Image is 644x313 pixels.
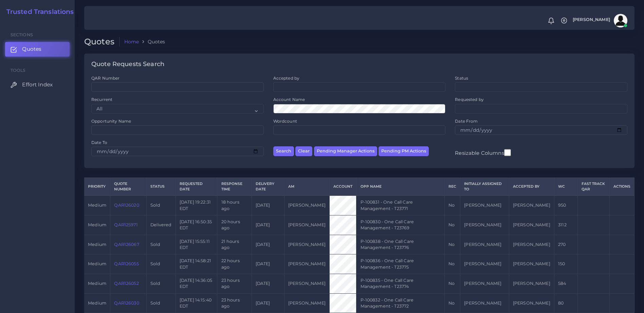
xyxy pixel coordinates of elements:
[11,68,26,73] span: Tools
[609,178,634,195] th: Actions
[88,281,106,286] span: medium
[252,195,284,215] td: [DATE]
[176,293,217,313] td: [DATE] 14:15:40 EDT
[176,195,217,215] td: [DATE] 19:22:31 EDT
[356,195,444,215] td: P-100831 - One Call Care Management - T23771
[217,235,252,254] td: 21 hours ago
[91,118,131,124] label: Opportunity Name
[91,75,119,81] label: QAR Number
[614,14,627,27] img: avatar
[554,195,577,215] td: 950
[460,274,509,293] td: [PERSON_NAME]
[84,178,110,195] th: Priority
[252,293,284,313] td: [DATE]
[147,195,176,215] td: Sold
[509,178,554,195] th: Accepted by
[509,274,554,293] td: [PERSON_NAME]
[217,215,252,235] td: 20 hours ago
[88,261,106,266] span: medium
[114,300,139,306] a: QAR126030
[273,75,300,81] label: Accepted by
[578,178,609,195] th: Fast Track QAR
[252,178,284,195] th: Delivery Date
[460,215,509,235] td: [PERSON_NAME]
[147,235,176,254] td: Sold
[284,254,329,274] td: [PERSON_NAME]
[356,215,444,235] td: P-100830 - One Call Care Management - T23769
[5,78,70,92] a: Effort Index
[314,146,377,156] button: Pending Manager Actions
[444,274,460,293] td: No
[88,300,106,306] span: medium
[217,254,252,274] td: 22 hours ago
[273,118,297,124] label: Wordcount
[252,235,284,254] td: [DATE]
[217,293,252,313] td: 23 hours ago
[460,195,509,215] td: [PERSON_NAME]
[330,178,356,195] th: Account
[110,178,147,195] th: Quote Number
[444,178,460,195] th: REC
[2,8,74,16] a: Trusted Translations
[444,293,460,313] td: No
[460,254,509,274] td: [PERSON_NAME]
[444,235,460,254] td: No
[147,293,176,313] td: Sold
[284,178,329,195] th: AM
[88,222,106,227] span: medium
[460,178,509,195] th: Initially Assigned to
[284,274,329,293] td: [PERSON_NAME]
[554,293,577,313] td: 80
[22,45,41,53] span: Quotes
[252,215,284,235] td: [DATE]
[176,274,217,293] td: [DATE] 14:36:05 EDT
[554,235,577,254] td: 270
[114,261,139,266] a: QAR126055
[11,32,33,37] span: Sections
[147,215,176,235] td: Delivered
[114,281,139,286] a: QAR126052
[356,274,444,293] td: P-100835 - One Call Care Management - T23774
[504,148,511,157] input: Resizable Columns
[176,254,217,274] td: [DATE] 14:58:21 EDT
[444,195,460,215] td: No
[554,178,577,195] th: WC
[176,235,217,254] td: [DATE] 15:55:11 EDT
[273,146,294,156] button: Search
[573,18,610,22] span: [PERSON_NAME]
[114,222,137,227] a: QAR125971
[509,235,554,254] td: [PERSON_NAME]
[284,235,329,254] td: [PERSON_NAME]
[444,215,460,235] td: No
[284,195,329,215] td: [PERSON_NAME]
[356,293,444,313] td: P-100832 - One Call Care Management - T23772
[356,235,444,254] td: P-100838 - One Call Care Management - T23776
[554,254,577,274] td: 150
[284,215,329,235] td: [PERSON_NAME]
[217,178,252,195] th: Response Time
[252,274,284,293] td: [DATE]
[114,203,139,208] a: QAR126020
[22,81,53,88] span: Effort Index
[147,274,176,293] td: Sold
[444,254,460,274] td: No
[176,215,217,235] td: [DATE] 16:50:35 EDT
[176,178,217,195] th: Requested Date
[147,254,176,274] td: Sold
[455,148,511,157] label: Resizable Columns
[147,178,176,195] th: Status
[554,274,577,293] td: 584
[356,178,444,195] th: Opp Name
[217,274,252,293] td: 23 hours ago
[91,140,107,145] label: Date To
[252,254,284,274] td: [DATE]
[91,61,164,68] h4: Quote Requests Search
[295,146,312,156] button: Clear
[356,254,444,274] td: P-100836 - One Call Care Management - T23775
[509,293,554,313] td: [PERSON_NAME]
[88,203,106,208] span: medium
[114,242,139,247] a: QAR126067
[273,97,305,102] label: Account Name
[460,235,509,254] td: [PERSON_NAME]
